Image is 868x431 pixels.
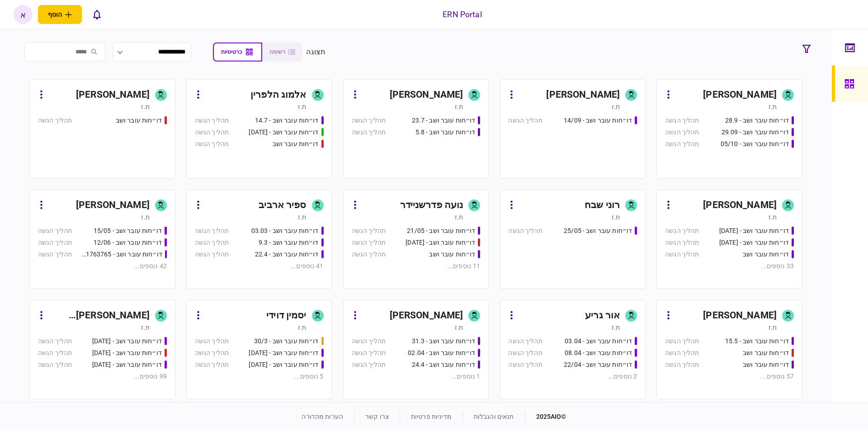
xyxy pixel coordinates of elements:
div: דו״חות עובר ושב - 19/03/2025 [92,336,162,346]
div: דו״חות עובר ושב - 02/09/25 [249,360,318,369]
div: © 2025 AIO [525,412,566,422]
a: [PERSON_NAME]ת.זדו״חות עובר ושב - 15/05תהליך הגשהדו״חות עובר ושב - 12/06תהליך הגשהדו״חות עובר ושב... [29,189,175,289]
div: תהליך הגשה [195,128,229,137]
div: דו״חות עובר ושב - 05/10 [721,139,789,149]
div: 11 נוספים ... [352,261,481,271]
div: ת.ז [298,213,306,222]
a: הערות מהדורה [302,413,343,420]
button: פתח רשימת התראות [87,5,106,24]
div: 57 נוספים ... [665,372,794,381]
button: פתח תפריט להוספת לקוח [38,5,82,24]
div: דו״חות עובר ושב - 19.3.25 [92,348,162,358]
div: תהליך הגשה [38,348,72,358]
div: תהליך הגשה [38,116,72,125]
div: תהליך הגשה [195,360,229,369]
div: תהליך הגשה [665,250,699,259]
div: תהליך הגשה [665,238,699,247]
button: כרטיסיות [213,43,262,62]
div: דו״חות עובר ושב - 15.5 [725,336,789,346]
div: תהליך הגשה [508,116,542,125]
a: יסמין דוידית.זדו״חות עובר ושב - 30/3תהליך הגשהדו״חות עובר ושב - 31.08.25תהליך הגשהדו״חות עובר ושב... [186,300,332,399]
a: [PERSON_NAME]ת.זדו״חות עובר ושבתהליך הגשה [29,79,175,179]
div: דו״חות עובר ושב - 30/3 [254,336,319,346]
div: תהליך הגשה [352,336,386,346]
div: אור גריע [585,308,620,323]
div: ת.ז [298,323,306,332]
div: דו״חות עובר ושב [429,250,475,259]
div: [PERSON_NAME] [76,198,150,213]
a: [PERSON_NAME]ת.זדו״חות עובר ושב - 15.5תהליך הגשהדו״חות עובר ושבתהליך הגשהדו״חות עובר ושבתהליך הגש... [656,300,802,399]
div: דו״חות עובר ושב - 19.3.25 [92,360,162,369]
div: דו״חות עובר ושב - 28.9 [725,116,789,125]
div: תהליך הגשה [352,116,386,125]
div: תהליך הגשה [38,336,72,346]
div: דו״חות עובר ושב - 03/06/25 [406,238,475,247]
div: דו״חות עובר ושב - 14/09 [564,116,632,125]
div: תהליך הגשה [508,360,542,369]
div: 2 נוספים ... [508,372,637,381]
div: תהליך הגשה [665,226,699,236]
div: דו״חות עובר ושב - 29.09 [722,128,789,137]
a: ספיר ארביבת.זדו״חות עובר ושב - 03.03תהליך הגשהדו״חות עובר ושב - 9.3תהליך הגשהדו״חות עובר ושב - 22... [186,189,332,289]
div: דו״חות עובר ושב - 511763765 18/06 [81,250,162,259]
div: [PERSON_NAME] [390,308,463,323]
div: דו״חות עובר ושב - 12/06 [94,238,162,247]
div: דו״חות עובר ושב - 5.8 [415,128,476,137]
div: דו״חות עובר ושב [273,139,319,149]
div: דו״חות עובר ושב - 23.7 [412,116,476,125]
div: דו״חות עובר ושב - 15.07.25 [249,128,318,137]
a: אור גריעת.זדו״חות עובר ושב - 03.04תהליך הגשהדו״חות עובר ושב - 08.04תהליך הגשהדו״חות עובר ושב - 22... [500,300,646,399]
div: דו״חות עובר ושב - 08.04 [565,348,632,358]
div: ת.ז [769,213,777,222]
div: 1 נוספים ... [352,372,481,381]
div: דו״חות עובר ושב - 9.3 [259,238,319,247]
div: דו״חות עובר ושב - 14.7 [255,116,319,125]
div: תצוגה [306,47,325,57]
div: דו״חות עובר ושב - 15/05 [94,226,162,236]
div: ת.ז [141,323,149,332]
div: רוני שבח [585,198,620,213]
div: יסמין דוידי [266,308,306,323]
div: ת.ז [455,102,463,111]
div: דו״חות עובר ושב [743,360,789,369]
div: [PERSON_NAME] [546,88,620,102]
div: ת.ז [455,323,463,332]
div: דו״חות עובר ושב - 25/05 [564,226,632,236]
a: [PERSON_NAME]ת.זדו״חות עובר ושב - 31.3תהליך הגשהדו״חות עובר ושב - 02.04תהליך הגשהדו״חות עובר ושב ... [343,300,489,399]
button: רשימה [262,43,302,62]
div: [PERSON_NAME] [703,198,777,213]
div: תהליך הגשה [195,336,229,346]
a: תנאים והגבלות [474,413,514,420]
div: ת.ז [141,213,149,222]
div: תהליך הגשה [195,348,229,358]
a: [PERSON_NAME] [PERSON_NAME]ת.זדו״חות עובר ושב - 19/03/2025תהליך הגשהדו״חות עובר ושב - 19.3.25תהלי... [29,300,175,399]
a: [PERSON_NAME]ת.זדו״חות עובר ושב - 25.06.25תהליך הגשהדו״חות עובר ושב - 26.06.25תהליך הגשהדו״חות עו... [656,189,802,289]
div: תהליך הגשה [195,250,229,259]
div: דו״חות עובר ושב [116,116,162,125]
a: נועה פדרשניידרת.זדו״חות עובר ושב - 21/05תהליך הגשהדו״חות עובר ושב - 03/06/25תהליך הגשהדו״חות עובר... [343,189,489,289]
div: 42 נוספים ... [38,261,167,271]
div: דו״חות עובר ושב [743,250,789,259]
div: [PERSON_NAME] [76,88,150,102]
a: צרו קשר [365,413,389,420]
div: דו״חות עובר ושב - 22/04 [564,360,632,369]
div: ERN Portal [443,9,481,20]
div: דו״חות עובר ושב - 24.4 [412,360,476,369]
div: ת.ז [612,323,620,332]
div: תהליך הגשה [195,116,229,125]
div: דו״חות עובר ושב [743,348,789,358]
div: תהליך הגשה [38,238,72,247]
div: 41 נוספים ... [195,261,324,271]
div: דו״חות עובר ושב - 31.08.25 [249,348,318,358]
div: תהליך הגשה [195,238,229,247]
div: תהליך הגשה [508,348,542,358]
div: תהליך הגשה [352,348,386,358]
div: דו״חות עובר ושב - 03.04 [565,336,632,346]
div: תהליך הגשה [195,226,229,236]
div: תהליך הגשה [665,128,699,137]
div: תהליך הגשה [665,139,699,149]
div: תהליך הגשה [352,128,386,137]
div: ספיר ארביב [259,198,306,213]
div: תהליך הגשה [38,360,72,369]
div: דו״חות עובר ושב - 03.03 [251,226,319,236]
